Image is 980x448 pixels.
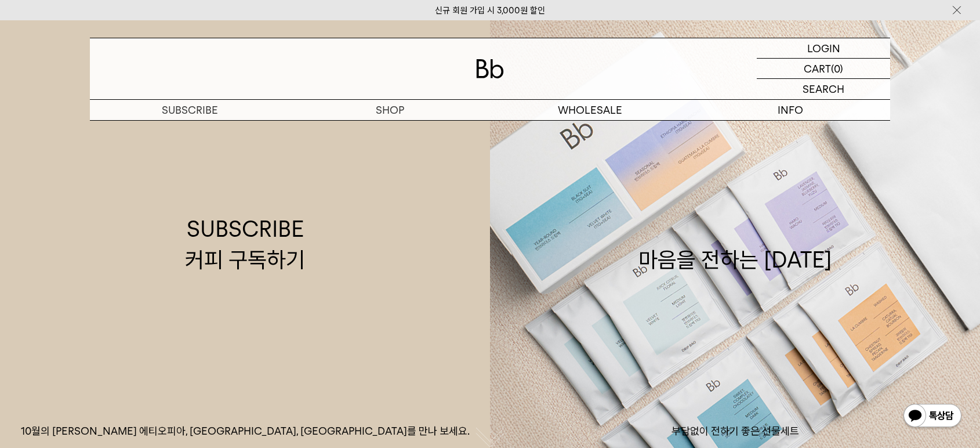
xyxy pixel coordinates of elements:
[476,59,504,78] img: 로고
[90,100,290,120] a: SUBSCRIBE
[757,38,890,59] a: LOGIN
[690,100,890,120] p: INFO
[290,100,490,120] a: SHOP
[490,100,690,120] p: WHOLESALE
[803,79,844,99] p: SEARCH
[804,59,831,78] p: CART
[435,5,545,16] a: 신규 회원 가입 시 3,000원 할인
[638,214,832,275] div: 마음을 전하는 [DATE]
[807,38,840,58] p: LOGIN
[757,59,890,79] a: CART (0)
[490,424,980,438] p: 부담없이 전하기 좋은 선물세트
[902,403,963,431] img: 카카오톡 채널 1:1 채팅 버튼
[831,59,843,78] p: (0)
[185,214,305,275] div: SUBSCRIBE 커피 구독하기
